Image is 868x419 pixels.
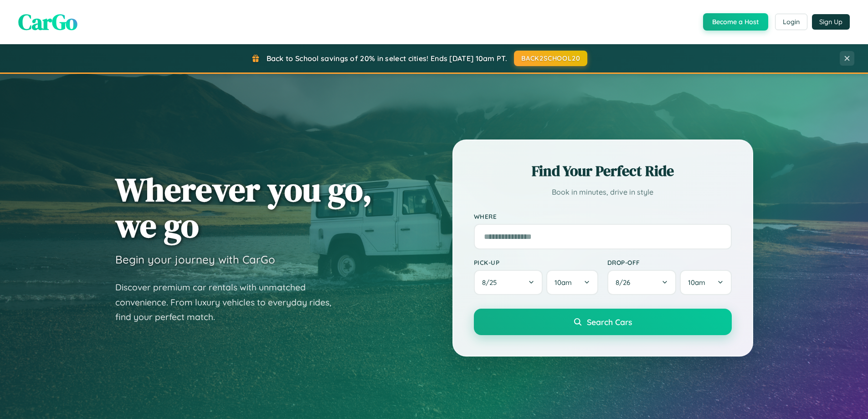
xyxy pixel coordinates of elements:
button: 8/26 [607,270,677,295]
button: 10am [546,270,598,295]
span: 8 / 25 [482,278,501,287]
button: 10am [680,270,731,295]
h1: Wherever you go, we go [115,171,372,243]
label: Pick-up [474,259,598,266]
p: Discover premium car rentals with unmatched convenience. From luxury vehicles to everyday rides, ... [115,280,343,325]
button: Login [775,14,807,30]
button: Search Cars [474,309,732,335]
label: Drop-off [607,259,732,266]
button: Sign Up [812,14,850,30]
button: Become a Host [703,13,768,31]
span: 8 / 26 [616,278,635,287]
h3: Begin your journey with CarGo [115,253,275,266]
span: Back to School savings of 20% in select cities! Ends [DATE] 10am PT. [267,54,507,63]
label: Where [474,212,732,220]
span: 10am [555,278,572,287]
span: 10am [688,278,705,287]
p: Book in minutes, drive in style [474,186,732,199]
button: BACK2SCHOOL20 [514,51,587,66]
span: CarGo [18,7,77,37]
button: 8/25 [474,270,543,295]
span: Search Cars [587,317,632,327]
h2: Find Your Perfect Ride [474,161,732,181]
